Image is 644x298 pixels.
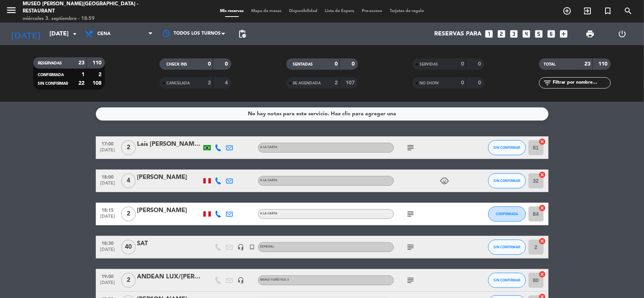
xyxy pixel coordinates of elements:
i: looks_one [484,29,494,39]
span: CONFIRMADA [496,212,518,216]
span: 2 [121,206,136,222]
span: A la carta [260,179,278,182]
i: turned_in_not [603,6,612,15]
strong: 23 [78,60,85,66]
span: Pre-acceso [358,9,386,13]
span: 40 [121,240,136,255]
span: 19:00 [98,272,117,280]
span: CANCELADA [166,81,190,85]
strong: 108 [92,81,103,86]
i: child_care [440,176,449,185]
span: NO SHOW [420,81,439,85]
i: menu [6,5,17,16]
span: Mis reservas [216,9,247,13]
span: SENTADAS [293,63,313,66]
i: add_circle_outline [563,6,572,15]
div: SAT [137,239,201,249]
span: Mapa de mesas [247,9,285,13]
span: [DATE] [98,181,117,189]
span: SIN CONFIRMAR [493,245,520,249]
i: add_box [559,29,569,39]
i: subject [406,276,415,285]
span: [DATE] [98,247,117,256]
div: Laís [PERSON_NAME] [PERSON_NAME] [137,139,201,149]
i: looks_4 [522,29,532,39]
span: [DATE] [98,214,117,223]
div: miércoles 3. septiembre - 18:59 [23,15,155,23]
button: SIN CONFIRMAR [488,140,526,155]
i: looks_3 [509,29,519,39]
span: 4 [121,173,136,188]
i: looks_5 [534,29,544,39]
span: TOTAL [544,63,555,66]
i: cancel [539,171,546,179]
i: power_settings_new [618,29,627,38]
strong: 4 [225,80,230,86]
button: SIN CONFIRMAR [488,173,526,188]
i: search [624,6,633,15]
span: Especial [260,245,274,248]
button: SIN CONFIRMAR [488,273,526,288]
span: 2 [121,140,136,155]
span: Disponibilidad [285,9,321,13]
span: [DATE] [98,148,117,156]
strong: 0 [461,80,464,86]
span: Reservas para [435,31,482,38]
span: 18:30 [98,238,117,247]
span: 2 [121,273,136,288]
span: Lista de Espera [321,9,358,13]
strong: 2 [335,80,338,86]
span: Tarjetas de regalo [386,9,428,13]
span: 18:00 [98,172,117,181]
strong: 0 [225,61,230,67]
strong: 110 [92,60,103,66]
span: RE AGENDADA [293,81,321,85]
strong: 22 [78,81,85,86]
i: looks_two [497,29,507,39]
span: SERVIDAS [420,63,438,66]
i: headset_mic [238,277,244,284]
div: [PERSON_NAME] [137,206,201,215]
div: ANDEAN LUX/[PERSON_NAME] X 2 [137,272,201,282]
strong: 1 [81,72,85,77]
strong: 0 [208,61,211,67]
span: print [586,29,595,38]
button: menu [6,5,17,18]
strong: 0 [478,80,483,86]
strong: 0 [352,61,356,67]
i: arrow_drop_down [70,29,79,38]
span: SIN CONFIRMAR [493,278,520,282]
i: exit_to_app [583,6,592,15]
i: filter_list [543,78,552,87]
i: cancel [539,138,546,145]
strong: 2 [98,72,103,77]
div: LOG OUT [606,23,638,45]
span: 17:00 [98,139,117,148]
span: A la carta [260,212,278,215]
span: RESERVADAS [38,61,62,65]
i: [DATE] [6,26,46,42]
span: SIN CONFIRMAR [38,82,68,86]
span: Menú turístico 3 [260,278,289,281]
i: turned_in_not [249,244,256,251]
strong: 0 [335,61,338,67]
div: [PERSON_NAME] [137,173,201,182]
strong: 2 [208,80,211,86]
strong: 110 [599,61,609,67]
i: subject [406,143,415,152]
span: CHECK INS [166,63,187,66]
i: cancel [539,270,546,278]
i: cancel [539,204,546,212]
span: [DATE] [98,280,117,289]
span: SIN CONFIRMAR [493,179,520,183]
span: A la carta [260,146,278,149]
i: headset_mic [238,244,244,251]
span: CONFIRMADA [38,73,64,77]
span: 18:15 [98,205,117,214]
i: cancel [539,237,546,245]
button: SIN CONFIRMAR [488,240,526,255]
strong: 107 [346,80,356,86]
strong: 23 [585,61,591,67]
input: Filtrar por nombre... [552,79,610,87]
i: subject [406,243,415,252]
